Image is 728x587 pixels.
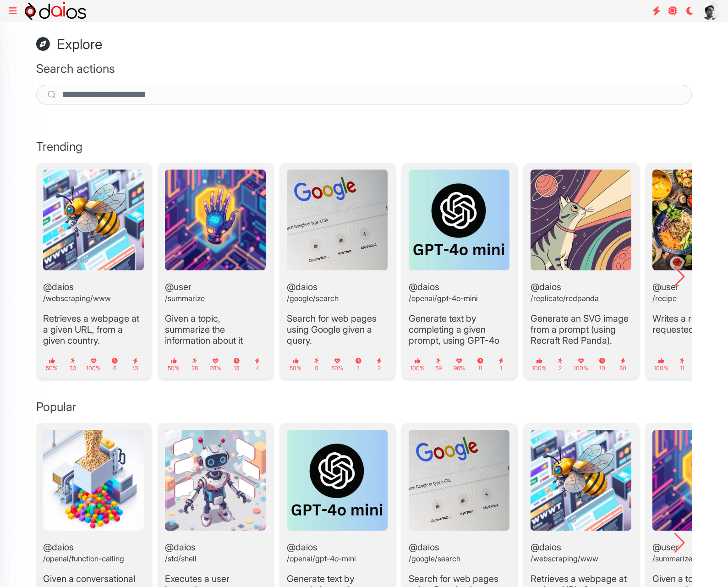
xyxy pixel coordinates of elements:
img: logo-h.svg [25,2,86,20]
small: 6 [112,357,118,372]
div: Next slide [668,265,692,289]
h3: Trending [36,139,691,154]
small: 28% [210,357,221,372]
header: @daios [409,170,509,313]
small: 13 [234,357,240,372]
small: 100% [86,357,101,372]
small: 100% [654,357,668,372]
small: /openai/gpt-4o-mini [409,294,478,303]
header: @daios [287,170,388,313]
div: 2 / 11 [158,163,273,379]
p: Retrieves a webpage at a given URL, from a given country. [43,313,144,346]
img: webscraping.webp [531,430,631,531]
img: openai-function-calling.webp [43,430,144,531]
small: /summarize [652,554,692,563]
h3: Search actions [36,61,691,76]
img: openai-gpt-4o-mini.webp [409,170,509,270]
small: 50% [290,357,301,372]
small: 100% [410,357,425,372]
div: 1 / 11 [36,163,151,379]
small: 100% [532,357,547,372]
small: 2 [558,357,563,372]
small: 33 [69,357,77,372]
header: @daios [531,430,631,573]
p: Given a topic, summarize the information about it found in the web. [165,313,266,357]
header: @daios [531,170,631,313]
small: 13 [132,357,138,372]
small: 4 [255,357,260,372]
small: 10 [599,357,605,372]
header: @daios [165,430,266,573]
small: /webscraping/www [43,294,111,303]
h3: Popular [36,400,691,414]
small: 28 [192,357,198,372]
p: Search for web pages using Google given a query. [287,313,388,346]
header: @user [165,170,266,313]
header: @daios [43,430,144,573]
img: redpanda.png [531,170,631,270]
small: 50% [46,357,58,372]
small: /webscraping/www [531,554,598,563]
small: 11 [477,357,483,372]
small: 100% [574,357,588,372]
small: 80 [619,357,626,372]
img: shell.webp [165,430,266,531]
small: 0 [314,357,319,372]
small: /google/search [409,554,460,563]
img: google-search.webp [287,170,388,270]
small: 96% [454,357,465,372]
img: standard-tool.webp [165,170,266,270]
small: 1 [498,357,504,372]
small: 2 [377,357,382,372]
h1: Explore [36,36,691,52]
img: webscraping.webp [43,170,144,270]
img: openai-gpt-4o-mini.webp [287,430,388,531]
small: /recipe [652,294,677,303]
small: /openai/gpt-4o-mini [287,554,356,563]
small: 11 [679,357,684,372]
small: 50% [168,357,180,372]
small: /replicate/redpanda [531,294,599,303]
small: /std/shell [165,554,197,563]
p: Generate text by completing a given prompt, using GPT-4o Mini. [409,313,509,357]
div: 4 / 11 [402,163,516,379]
small: 1 [356,357,361,372]
div: Next slide [668,531,692,555]
div: 5 / 11 [524,163,638,379]
header: @daios [287,430,388,573]
small: 59 [435,357,442,372]
small: /google/search [287,294,339,303]
div: 3 / 11 [280,163,394,379]
small: /openai/function-calling [43,554,124,563]
p: Generate an SVG image from a prompt (using Recraft Red Panda). [531,313,631,346]
header: @daios [43,170,144,313]
small: 50% [331,357,343,372]
header: @daios [409,430,509,573]
img: google-search.webp [409,430,509,531]
small: /summarize [165,294,205,303]
img: citations [701,2,720,20]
